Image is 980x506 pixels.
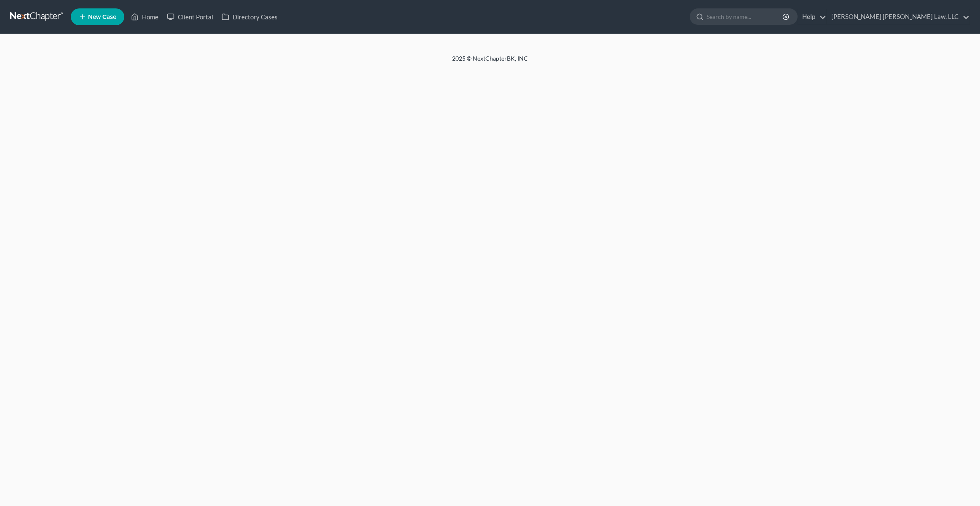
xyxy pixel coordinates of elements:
a: Home [127,9,163,24]
a: [PERSON_NAME] [PERSON_NAME] Law, LLC [827,9,969,24]
span: New Case [88,14,116,20]
a: Help [798,9,826,24]
div: 2025 © NextChapterBK, INC [250,54,730,69]
input: Search by name... [707,9,784,24]
a: Client Portal [163,9,217,24]
a: Directory Cases [217,9,282,24]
